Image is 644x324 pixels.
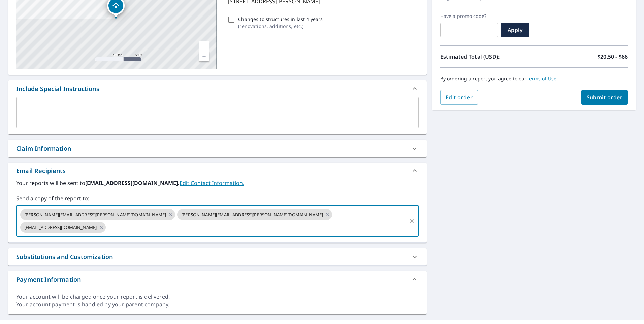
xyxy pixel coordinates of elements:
[597,53,628,61] p: $20.50 - $66
[85,179,180,187] b: [EMAIL_ADDRESS][DOMAIN_NAME].
[440,90,478,105] button: Edit order
[20,224,101,231] span: [EMAIL_ADDRESS][DOMAIN_NAME]
[16,194,419,202] label: Send a copy of the report to:
[446,94,473,101] span: Edit order
[199,41,209,51] a: Current Level 17, Zoom In
[8,248,427,265] div: Substitutions and Customization
[177,212,327,218] span: [PERSON_NAME][EMAIL_ADDRESS][PERSON_NAME][DOMAIN_NAME]
[440,76,628,82] p: By ordering a report you agree to our
[16,166,66,175] div: Email Recipients
[506,26,524,34] span: Apply
[20,222,106,233] div: [EMAIL_ADDRESS][DOMAIN_NAME]
[581,90,628,105] button: Submit order
[407,216,416,226] button: Clear
[440,13,498,19] label: Have a promo code?
[199,51,209,61] a: Current Level 17, Zoom Out
[238,15,323,23] p: Changes to structures in last 4 years
[501,23,529,37] button: Apply
[8,163,427,179] div: Email Recipients
[177,209,332,220] div: [PERSON_NAME][EMAIL_ADDRESS][PERSON_NAME][DOMAIN_NAME]
[238,23,323,30] p: ( renovations, additions, etc. )
[180,179,244,187] a: EditContactInfo
[8,271,427,287] div: Payment Information
[8,140,427,157] div: Claim Information
[527,75,557,82] a: Terms of Use
[16,293,419,301] div: Your account will be charged once your report is delivered.
[16,301,419,309] div: Your account payment is handled by your parent company.
[16,144,71,153] div: Claim Information
[587,94,623,101] span: Submit order
[16,179,419,187] label: Your reports will be sent to
[16,252,113,261] div: Substitutions and Customization
[8,80,427,97] div: Include Special Instructions
[16,275,81,284] div: Payment Information
[20,209,175,220] div: [PERSON_NAME][EMAIL_ADDRESS][PERSON_NAME][DOMAIN_NAME]
[440,53,534,61] p: Estimated Total (USD):
[20,212,170,218] span: [PERSON_NAME][EMAIL_ADDRESS][PERSON_NAME][DOMAIN_NAME]
[16,84,99,93] div: Include Special Instructions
